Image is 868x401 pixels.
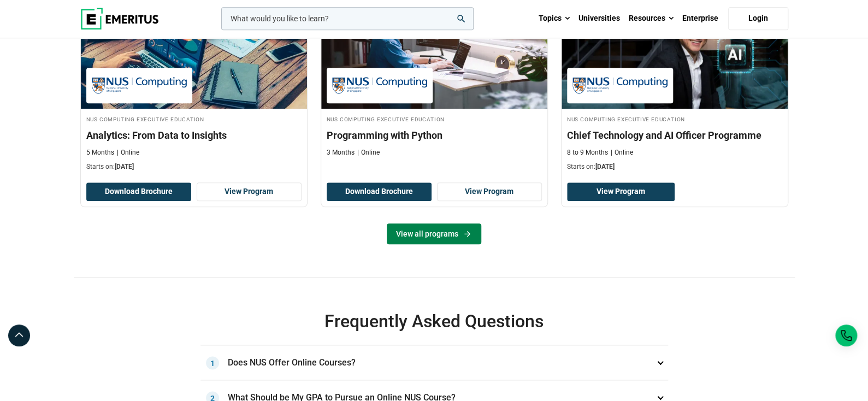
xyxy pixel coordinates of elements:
[86,114,302,123] h4: NUS Computing Executive Education
[567,128,782,142] h3: Chief Technology and AI Officer Programme
[327,182,432,201] button: Download Brochure
[567,148,608,157] p: 8 to 9 Months
[200,345,668,380] h3: Does NUS Offer Online Courses?
[221,7,474,30] input: woocommerce-product-search-field-0
[567,182,675,201] a: View Program
[332,73,427,98] img: NUS Computing Executive Education
[437,182,542,201] a: View Program
[206,356,219,369] span: 1
[567,114,782,123] h4: NUS Computing Executive Education
[567,162,782,172] p: Starts on:
[357,148,380,157] p: Online
[387,223,481,244] a: View all programs
[728,7,788,30] a: Login
[86,182,191,201] button: Download Brochure
[92,73,187,98] img: NUS Computing Executive Education
[200,310,668,332] h2: Frequently Asked Questions
[86,148,114,157] p: 5 Months
[117,148,139,157] p: Online
[595,163,615,170] span: [DATE]
[86,128,302,142] h3: Analytics: From Data to Insights
[197,182,302,201] a: View Program
[611,148,633,157] p: Online
[115,163,134,170] span: [DATE]
[572,73,668,98] img: NUS Computing Executive Education
[327,148,355,157] p: 3 Months
[327,114,542,123] h4: NUS Computing Executive Education
[327,128,542,142] h3: Programming with Python
[86,162,302,172] p: Starts on:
